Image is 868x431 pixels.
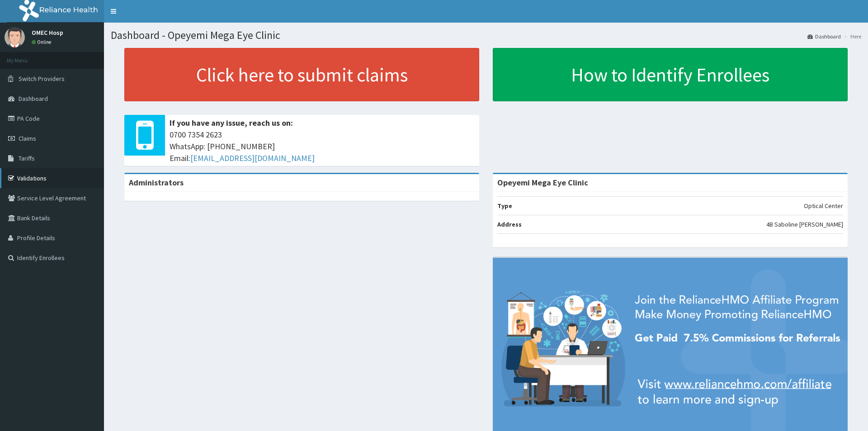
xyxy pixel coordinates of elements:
a: Online [32,39,53,45]
strong: Opeyemi Mega Eye Clinic [497,177,588,188]
img: User Image [5,27,25,47]
li: Here [842,33,861,40]
span: Tariffs [19,154,35,162]
a: Dashboard [807,33,841,40]
p: Optical Center [804,201,843,210]
b: If you have any issue, reach us on: [170,118,293,128]
span: Claims [19,134,36,142]
span: Switch Providers [19,75,65,83]
b: Address [497,220,522,228]
p: OMEC Hosp [32,29,63,36]
span: Dashboard [19,95,48,103]
a: How to Identify Enrollees [493,48,848,101]
b: Type [497,202,512,210]
a: Click here to submit claims [124,48,479,101]
span: 0700 7354 2623 WhatsApp: [PHONE_NUMBER] Email: [170,129,475,164]
b: Administrators [129,177,184,188]
p: 4B Saboline [PERSON_NAME] [766,220,843,229]
h1: Dashboard - Opeyemi Mega Eye Clinic [111,29,861,41]
a: [EMAIL_ADDRESS][DOMAIN_NAME] [190,153,315,163]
